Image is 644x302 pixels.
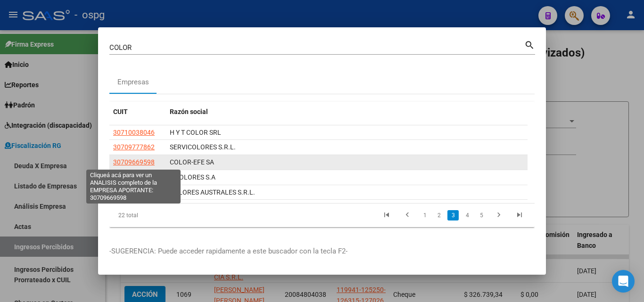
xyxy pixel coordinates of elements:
[378,210,396,220] a: go to first page
[113,129,155,136] span: 30710038046
[511,210,528,220] a: go to last page
[113,188,155,196] span: 30709192015
[170,188,255,196] span: COLORES AUSTRALES S.R.L.
[166,102,528,122] datatable-header-cell: Razón social
[170,158,214,166] span: COLOR-EFE SA
[476,210,487,220] a: 5
[612,270,635,293] div: Open Intercom Messenger
[113,158,155,166] span: 30709669598
[446,207,460,223] li: page 3
[419,210,430,220] a: 1
[109,246,535,257] p: -SUGERENCIA: Puede acceder rapidamente a este buscador con la tecla F2-
[170,129,221,136] span: H Y T COLOR SRL
[170,173,215,181] span: 4 COLORES S.A
[117,77,149,88] div: Empresas
[170,143,236,151] span: SERVICOLORES S.R.L.
[418,207,432,223] li: page 1
[474,207,488,223] li: page 5
[447,210,459,220] a: 3
[490,210,508,220] a: go to next page
[398,210,416,220] a: go to previous page
[433,210,445,220] a: 2
[462,210,473,220] a: 4
[113,143,155,151] span: 30709777862
[170,108,208,115] span: Razón social
[432,207,446,223] li: page 2
[460,207,474,223] li: page 4
[524,39,535,50] mat-icon: search
[113,108,128,115] span: CUIT
[113,173,155,181] span: 30709397822
[109,204,193,227] div: 22 total
[109,102,166,122] datatable-header-cell: CUIT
